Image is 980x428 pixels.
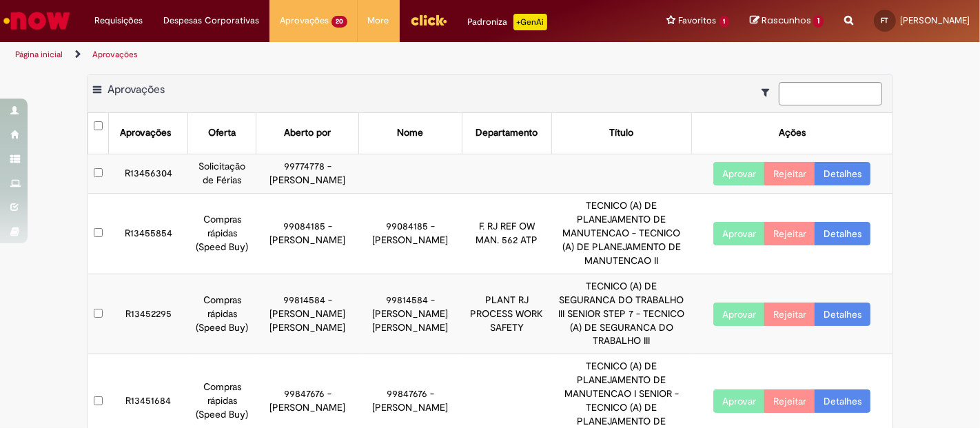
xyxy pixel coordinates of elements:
button: Rejeitar [764,303,815,326]
td: R13452295 [109,274,188,354]
div: Título [609,126,633,140]
td: Compras rápidas (Speed Buy) [188,193,256,274]
button: Rejeitar [764,389,815,413]
td: Solicitação de Férias [188,154,256,193]
button: Aprovar [713,222,765,245]
td: 99814584 - [PERSON_NAME] [PERSON_NAME] [359,274,462,354]
div: Aprovações [120,126,171,140]
a: Detalhes [815,389,870,413]
div: Departamento [476,126,538,140]
td: 99814584 - [PERSON_NAME] [PERSON_NAME] [256,274,359,354]
a: Página inicial [15,49,63,60]
div: Oferta [208,126,236,140]
span: 20 [331,16,347,28]
span: 1 [813,15,824,28]
td: TECNICO (A) DE PLANEJAMENTO DE MANUTENCAO - TECNICO (A) DE PLANEJAMENTO DE MANUTENCAO II [552,193,691,274]
img: click_logo_yellow_360x200.png [410,10,447,30]
div: Ações [779,126,806,140]
div: Padroniza [468,14,547,30]
td: R13456304 [109,154,188,193]
span: Aprovações [108,83,165,96]
td: 99774778 - [PERSON_NAME] [256,154,359,193]
i: Mostrar filtros para: Suas Solicitações [762,88,776,97]
button: Aprovar [713,303,765,326]
img: ServiceNow [1,7,72,34]
td: 99084185 - [PERSON_NAME] [256,193,359,274]
span: Aprovações [280,14,329,28]
a: Aprovações [92,49,138,60]
th: Aprovações [109,113,188,154]
span: Rascunhos [762,14,811,27]
a: Detalhes [815,162,870,185]
div: Aberto por [284,126,331,140]
td: TECNICO (A) DE SEGURANCA DO TRABALHO III SENIOR STEP 7 - TECNICO (A) DE SEGURANCA DO TRABALHO III [552,274,691,354]
span: Requisições [94,14,143,28]
a: Rascunhos [750,14,824,28]
p: +GenAi [513,14,547,30]
span: 1 [719,16,730,28]
div: Nome [398,126,424,140]
ul: Trilhas de página [10,42,643,68]
button: Rejeitar [764,222,815,245]
button: Aprovar [713,162,765,185]
span: Favoritos [679,14,717,28]
button: Aprovar [713,389,765,413]
a: Detalhes [815,222,870,245]
button: Rejeitar [764,162,815,185]
td: Compras rápidas (Speed Buy) [188,274,256,354]
a: Detalhes [815,303,870,326]
td: 99084185 - [PERSON_NAME] [359,193,462,274]
td: F. RJ REF OW MAN. 562 ATP [462,193,552,274]
span: FT [881,16,889,25]
span: [PERSON_NAME] [900,14,970,26]
span: Despesas Corporativas [163,14,259,28]
td: PLANT RJ PROCESS WORK SAFETY [462,274,552,354]
td: R13455854 [109,193,188,274]
span: More [368,14,389,28]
